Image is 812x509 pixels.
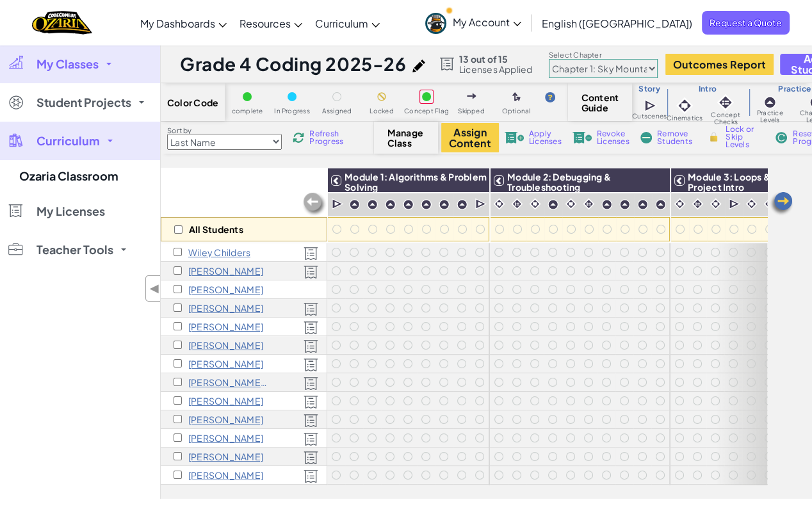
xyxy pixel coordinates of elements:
[188,359,263,369] p: Marek Lopez
[667,84,749,94] h3: Intro
[572,132,592,143] img: IconLicenseRevoke.svg
[632,113,667,120] span: Cutscenes
[707,131,720,143] img: IconLock.svg
[667,115,702,122] span: Cinematics
[632,84,667,94] h3: Story
[32,10,92,36] img: Home
[655,199,666,210] img: IconPracticeLevel.svg
[763,198,775,210] img: IconCinematic.svg
[240,17,291,30] span: Resources
[545,92,555,102] img: IconHint.svg
[140,17,215,30] span: My Dashboards
[188,377,268,387] p: Baker McLean
[710,198,722,210] img: IconCinematic.svg
[345,171,487,193] span: Module 1: Algorithms & Problem Solving
[304,376,318,391] img: Licensed
[717,93,735,111] img: IconInteractive.svg
[644,99,658,113] img: IconCutscene.svg
[475,198,487,211] img: IconCutscene.svg
[167,125,282,136] label: Sort by
[459,64,533,74] span: Licenses Applied
[637,199,648,210] img: IconPracticeLevel.svg
[692,198,704,210] img: IconInteractive.svg
[640,132,652,143] img: IconRemoveStudents.svg
[37,135,100,147] span: Curriculum
[768,191,794,216] img: Arrow_Left.png
[188,266,263,276] p: Louise Chinchiolo
[188,396,263,406] p: Claire Pigott
[232,108,263,115] span: complete
[188,321,263,332] p: Lucas Hong
[502,108,531,115] span: Optional
[188,414,263,424] p: Ashley Schepers
[458,108,485,115] span: Skipped
[511,198,523,210] img: IconInteractive.svg
[403,199,414,210] img: IconPracticeLevel.svg
[467,93,476,99] img: IconSkippedLevel.svg
[188,303,263,313] p: Nina Duvergey
[304,395,318,409] img: Licensed
[167,97,218,108] span: Color Code
[134,6,233,40] a: My Dashboards
[749,109,792,124] span: Practice Levels
[529,130,562,145] span: Apply Licenses
[507,171,611,193] span: Module 2: Debugging & Troubleshooting
[188,451,263,462] p: Corinne Vermeersch
[309,6,386,40] a: Curriculum
[419,3,528,43] a: My Account
[304,246,318,261] img: Licensed
[529,198,541,210] img: IconCinematic.svg
[304,339,318,353] img: Licensed
[702,11,790,35] a: Request a Quote
[385,199,396,210] img: IconPracticeLevel.svg
[457,199,467,210] img: IconPracticeLevel.svg
[404,108,449,115] span: Concept Flag
[657,130,695,145] span: Remove Students
[421,199,432,210] img: IconPracticeLevel.svg
[505,132,524,143] img: IconLicenseApply.svg
[188,340,263,350] p: Yuliana Jung
[412,60,425,72] img: iconPencil.svg
[188,284,263,295] p: Santiago Dubon
[729,198,741,211] img: IconCutscene.svg
[775,132,788,143] img: IconReset.svg
[665,54,774,75] button: Outcomes Report
[512,92,521,102] img: IconOptionalLevel.svg
[304,414,318,428] img: Licensed
[565,198,577,210] img: IconCinematic.svg
[583,198,595,210] img: IconInteractive.svg
[332,198,344,211] img: IconCutscene.svg
[304,321,318,335] img: Licensed
[453,15,521,29] span: My Account
[425,13,446,34] img: avatar
[189,224,243,234] p: All Students
[37,58,99,70] span: My Classes
[309,130,349,145] span: Refresh Progress
[233,6,309,40] a: Resources
[581,92,619,113] span: Content Guide
[601,199,612,210] img: IconPracticeLevel.svg
[293,132,304,143] img: IconReload.svg
[149,279,160,298] span: ◀
[439,199,450,210] img: IconPracticeLevel.svg
[37,97,131,108] span: Student Projects
[322,108,352,115] span: Assigned
[188,470,263,480] p: Robert Walker
[37,206,105,217] span: My Licenses
[304,432,318,446] img: Licensed
[304,358,318,372] img: Licensed
[180,52,406,76] h1: Grade 4 Coding 2025-26
[32,10,92,36] a: Ozaria by CodeCombat logo
[188,247,250,257] p: Wiley Childers
[441,123,499,152] button: Assign Content
[542,17,692,30] span: English ([GEOGRAPHIC_DATA])
[619,199,630,210] img: IconPracticeLevel.svg
[302,191,327,217] img: Arrow_Left_Inactive.png
[726,125,763,149] span: Lock or Skip Levels
[597,130,629,145] span: Revoke Licenses
[315,17,368,30] span: Curriculum
[367,199,378,210] img: IconPracticeLevel.svg
[763,96,776,109] img: IconPracticeLevel.svg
